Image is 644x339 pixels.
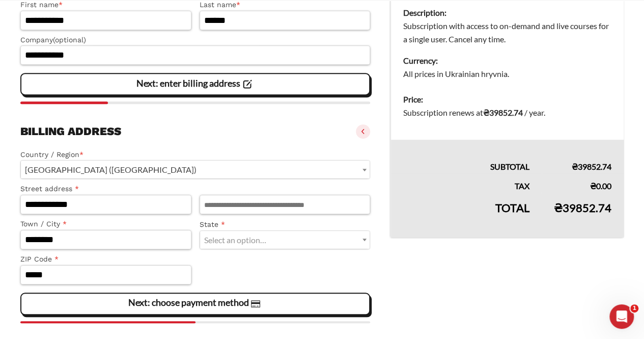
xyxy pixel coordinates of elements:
vaadin-button: Next: enter billing address [20,73,370,95]
span: ₴ [572,162,578,171]
span: 1 [630,304,638,312]
bdi: 39852.74 [554,201,611,215]
dt: Price: [403,93,611,106]
span: ₴ [483,108,489,117]
span: Country / Region [20,160,370,179]
iframe: Intercom live chat [609,304,634,329]
label: Company [20,34,370,46]
label: State [200,219,371,230]
bdi: 39852.74 [483,108,523,117]
span: / year [524,108,544,117]
label: Country / Region [20,149,370,161]
span: (optional) [53,36,86,44]
bdi: 39852.74 [572,162,611,171]
vaadin-button: Next: choose payment method [20,293,370,315]
dd: All prices in Ukrainian hryvnia. [403,67,611,81]
th: Total [391,193,542,238]
th: Tax [391,173,542,193]
dt: Description: [403,6,611,19]
dt: Currency: [403,54,611,67]
dd: Subscription with access to on-demand and live courses for a single user. Cancel any time. [403,19,611,46]
label: Town / City [20,218,191,230]
h3: Billing address [20,124,121,139]
span: ₴ [554,201,563,215]
label: Street address [20,183,191,195]
span: United States (US) [21,161,370,178]
span: Subscription renews at . [403,108,545,117]
span: Select an option… [204,235,266,245]
span: ₴ [590,181,596,191]
span: State / County [200,230,371,249]
th: Subtotal [391,140,542,173]
bdi: 0.00 [590,181,611,191]
label: ZIP Code [20,253,191,265]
